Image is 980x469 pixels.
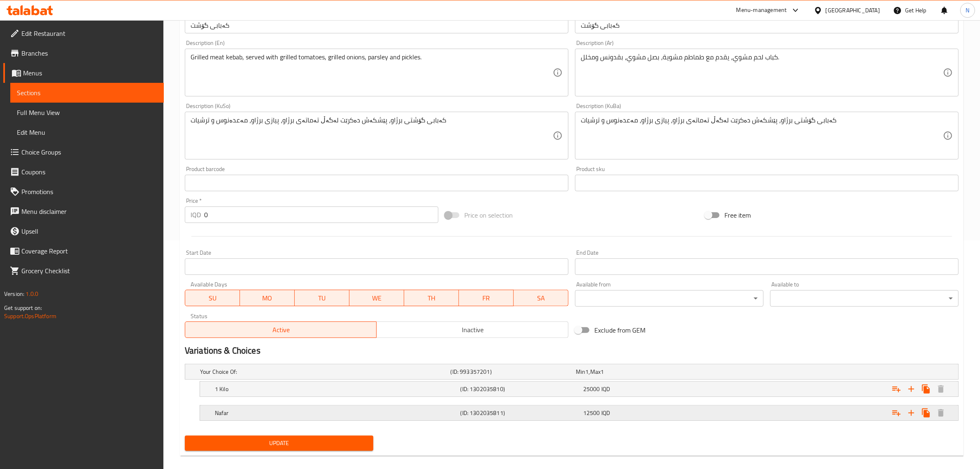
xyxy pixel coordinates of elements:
div: ​ [770,290,959,307]
button: Clone new choice [919,406,933,420]
button: Update [185,436,373,451]
span: 25000 [583,384,600,394]
textarea: کەبابی گۆشتی برژاو، پێشکەش دەکرێت لەگەڵ تەماتەی برژاو، پیازی برژاو، مەعدەنوس و ترشیات [191,116,553,155]
span: Inactive [380,324,565,336]
h5: (ID: 993357201) [451,368,573,376]
h5: Your Choice Of: [200,368,447,376]
a: Upsell [3,221,164,241]
div: Expand [200,406,958,420]
button: TU [295,290,349,306]
input: Enter name KuBa [575,17,959,33]
a: Edit Restaurant [3,23,164,43]
div: ​ [575,290,764,307]
span: Max [590,366,601,377]
span: Update [191,438,367,448]
input: Please enter product barcode [185,175,568,191]
input: Please enter product sku [575,175,959,191]
button: Delete 1 Kilo [933,382,948,396]
span: Upsell [21,226,157,236]
span: TH [407,292,456,304]
div: , [576,368,698,376]
span: SA [517,292,565,304]
a: Coupons [3,162,164,182]
textarea: کەبابی گۆشتی برژاو، پێشکەش دەکرێت لەگەڵ تەماتەی برژاو، پیازی برژاو، مەعدەنوس و ترشیات [581,116,943,155]
span: Branches [21,48,157,58]
button: Add choice group [889,406,904,420]
button: MO [240,290,295,306]
button: Add choice group [889,382,904,396]
button: Add new choice [904,406,919,420]
span: Exclude from GEM [594,325,645,335]
textarea: Grilled meat kebab, served with grilled tomatoes, grilled onions, parsley and pickles. [191,53,553,92]
button: TH [404,290,459,306]
span: Coverage Report [21,246,157,256]
h5: (ID: 1302035811) [461,409,580,417]
span: IQD [601,384,610,394]
div: Expand [185,364,958,379]
a: Menu disclaimer [3,202,164,221]
span: Price on selection [464,210,513,220]
span: Version: [4,288,24,299]
a: Choice Groups [3,142,164,162]
button: SA [514,290,568,306]
span: Coupons [21,167,157,177]
a: Grocery Checklist [3,261,164,281]
h5: Nafar [215,409,457,417]
button: Delete Nafar [933,406,948,420]
span: Sections [17,88,157,98]
a: Support.OpsPlatform [4,311,56,321]
div: Menu-management [736,5,787,15]
span: Edit Menu [17,127,157,137]
h5: 1 Kilo [215,385,457,393]
span: Active [189,324,374,336]
span: Get support on: [4,303,42,313]
span: TU [298,292,346,304]
h2: Variations & Choices [185,345,959,357]
a: Edit Menu [10,122,164,142]
span: FR [462,292,510,304]
button: WE [349,290,404,306]
span: Full Menu View [17,108,157,117]
span: SU [189,292,237,304]
textarea: كباب لحم مشوي، يقدم مع طماطم مشوية، بصل مشوي، بقدونس ومخلل. [581,53,943,92]
button: FR [459,290,514,306]
span: Min [576,366,585,377]
button: Active [185,321,377,338]
span: WE [353,292,401,304]
span: IQD [601,408,610,418]
span: 12500 [583,408,600,418]
a: Full Menu View [10,103,164,122]
span: 1 [601,366,604,377]
span: Grocery Checklist [21,266,157,276]
input: Enter name KuSo [185,17,568,33]
span: Promotions [21,187,157,197]
button: Add new choice [904,382,919,396]
span: 1.0.0 [26,288,38,299]
span: Choice Groups [21,147,157,157]
span: N [966,6,969,15]
span: MO [243,292,291,304]
a: Promotions [3,182,164,202]
a: Sections [10,83,164,103]
input: Please enter price [204,206,438,223]
button: Clone new choice [919,382,933,396]
a: Menus [3,63,164,83]
a: Branches [3,43,164,63]
span: Menus [23,68,157,78]
button: Inactive [376,321,568,338]
a: Coverage Report [3,241,164,261]
span: Edit Restaurant [21,28,157,38]
div: Expand [200,382,958,396]
span: 1 [585,366,589,377]
p: IQD [191,210,201,220]
button: SU [185,290,240,306]
span: Menu disclaimer [21,206,157,216]
span: Free item [724,210,751,220]
h5: (ID: 1302035810) [461,385,580,393]
div: [GEOGRAPHIC_DATA] [826,6,880,15]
